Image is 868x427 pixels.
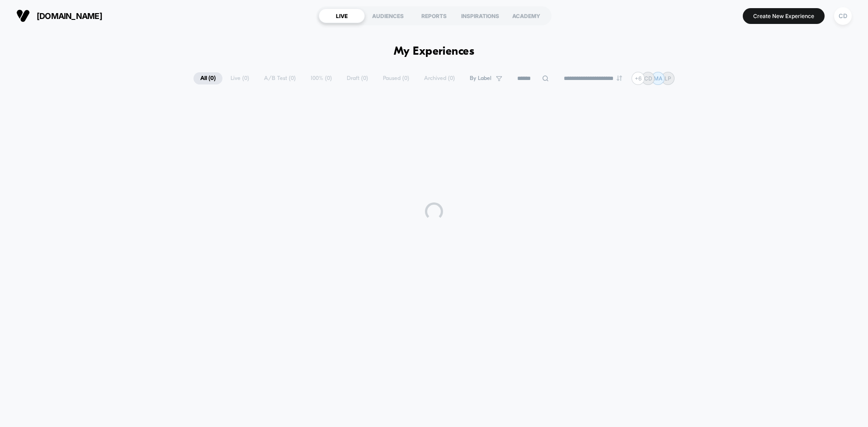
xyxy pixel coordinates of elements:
div: LIVE [319,9,365,23]
div: CD [834,7,852,25]
span: By Label [470,75,491,82]
img: Visually logo [16,9,30,23]
div: REPORTS [411,9,457,23]
button: [DOMAIN_NAME] [14,9,105,23]
h1: My Experiences [394,45,475,58]
p: MA [654,75,662,82]
button: CD [831,7,854,25]
div: + 6 [632,72,645,85]
div: AUDIENCES [365,9,411,23]
p: CD [644,75,652,82]
p: LP [665,75,671,82]
span: [DOMAIN_NAME] [37,11,102,21]
div: INSPIRATIONS [457,9,503,23]
div: ACADEMY [503,9,549,23]
span: All ( 0 ) [193,72,222,84]
button: Create New Experience [743,8,825,24]
img: end [617,75,622,81]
